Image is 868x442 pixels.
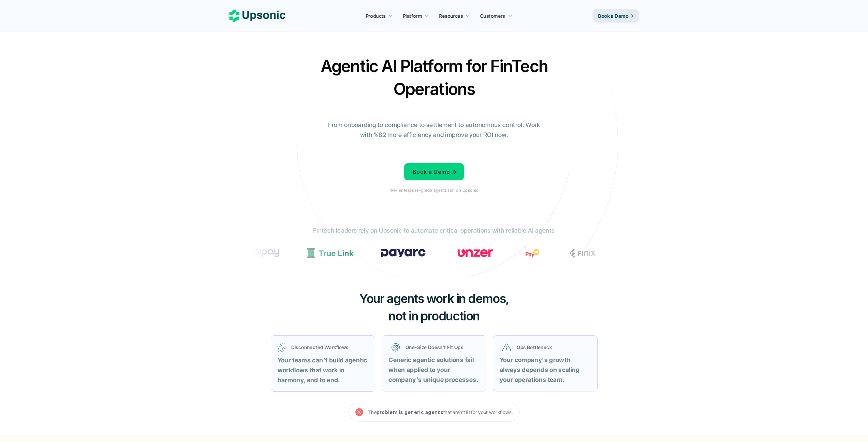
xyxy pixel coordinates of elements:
[366,12,386,19] p: Products
[377,409,443,415] strong: problem is generic agents
[313,226,555,236] p: Fintech leaders rely on Upsonic to automate critical operations with reliable AI agents
[517,344,588,351] p: Ops Bottleneck
[323,120,545,140] p: From onboarding to compliance to settlement to autonomous control. Work with %82 more efficiency ...
[598,12,629,19] p: Book a Demo
[278,357,369,384] strong: Your teams can’t build agentic workflows that work in harmony, end to end.
[403,12,422,19] p: Platform
[500,356,581,383] strong: Your company's growth always depends on scaling your operations team.
[413,167,450,177] p: Book a Demo
[291,344,369,351] p: Disconnected Workflows
[368,408,513,416] p: The that aren’t fit for your workflows.
[390,188,478,193] p: 1M+ enterprise-grade agents run on Upsonic
[593,9,639,23] a: Book a Demo
[439,12,463,19] p: Resources
[362,10,397,22] a: Products
[404,163,464,180] a: Book a Demo
[388,356,478,383] strong: Generic agentic solutions fail when applied to your company’s unique processes.
[388,308,480,323] span: not in production
[480,12,505,19] p: Customers
[315,55,554,100] h2: Agentic AI Platform for FinTech Operations
[359,291,509,306] span: Your agents work in demos,
[406,344,476,351] p: One-Size Doesn’t Fit Ops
